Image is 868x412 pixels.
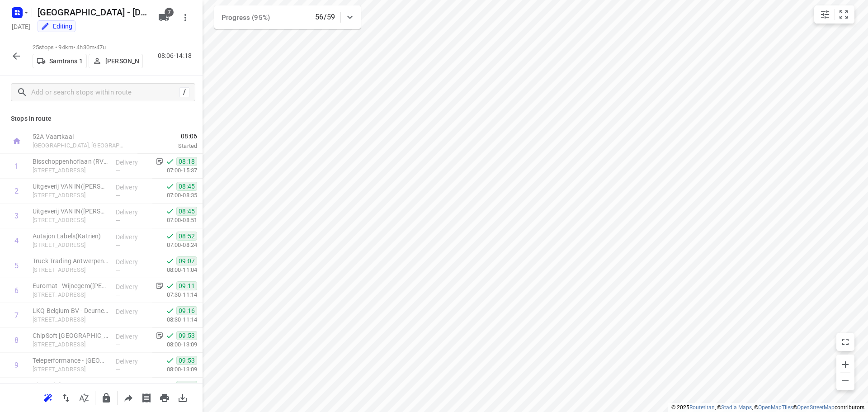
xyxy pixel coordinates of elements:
span: Progress (95%) [222,14,270,22]
span: — [116,167,120,174]
p: Truck Trading Antwerpen(Kris Huysmans) [33,256,108,265]
span: 09:54 [176,381,197,390]
input: Add or search stops within route [31,85,179,99]
p: 08:00-13:09 [152,365,197,374]
p: ChipSoft België NV - Berchem(Rozelie De Houwer) [33,331,108,340]
div: 9 [14,361,19,369]
p: [STREET_ADDRESS] [33,241,108,250]
p: Delivery [116,307,149,316]
span: 09:11 [176,281,197,290]
p: Delivery [116,208,149,217]
button: Map settings [816,5,834,24]
p: Delivery [116,282,149,291]
p: 07:00-08:35 [152,191,197,200]
p: 07:00-08:24 [152,241,197,250]
p: 25 stops • 94km • 4h30m [33,43,143,52]
a: Routetitan [689,404,715,411]
p: Autajon Labels(Katrien) [33,232,108,241]
div: Progress (95%)56/59 [214,5,361,29]
svg: Done [165,356,175,365]
span: — [116,217,120,224]
svg: Done [165,182,175,191]
a: Stadia Maps [721,404,752,411]
p: Euromat - Wijnegem([PERSON_NAME]) [33,281,108,290]
div: 7 [14,311,19,320]
p: Delivery [116,183,149,192]
svg: Done [165,306,175,315]
h5: Project date [8,21,34,32]
div: 1 [14,162,19,170]
span: — [116,317,120,323]
p: 07:00-08:51 [152,216,197,225]
div: Editing [41,22,72,31]
p: 07:00-15:37 [152,166,197,175]
span: • [94,44,96,51]
span: — [116,242,120,249]
p: 07:30-11:14 [152,290,197,299]
svg: Done [165,207,175,216]
span: 08:45 [176,182,197,191]
div: 3 [14,212,19,220]
h5: [GEOGRAPHIC_DATA] - [DATE] [34,5,151,19]
span: Reoptimize route [39,393,57,402]
p: Borsbeeksebrug 30, Antwerpen [33,365,108,374]
li: © 2025 , © , © © contributors [671,404,864,411]
div: small contained button group [814,5,854,24]
svg: Done [165,232,175,241]
p: [GEOGRAPHIC_DATA], [GEOGRAPHIC_DATA] [33,141,127,150]
p: 08:00-11:04 [152,265,197,275]
p: 52A Vaartkaai [33,132,127,141]
p: ChipSoft België NV - Antwerpen(Imani Hasimbegovic) [33,381,108,390]
svg: Done [165,381,175,390]
p: Bisschoppenhoflaan (RVP 122)(Cheyenne Steeman (RVP 122)) [33,157,108,166]
p: 08:00-13:09 [152,340,197,349]
svg: Done [165,256,175,265]
p: Delivery [116,382,149,391]
button: 7 [155,9,173,27]
p: 56/59 [315,12,335,23]
div: 2 [14,187,19,195]
div: 5 [14,261,19,270]
span: 08:18 [176,157,197,166]
p: LKQ Belgium BV - Deurne(Ronny Wackenier) [33,306,108,315]
p: Bisschoppenhoflaan 1, Deurne [33,166,108,175]
span: 09:07 [176,256,197,265]
button: Samtrans 1 [33,54,87,68]
p: 08:30-11:14 [152,315,197,324]
p: Delivery [116,332,149,341]
p: Uitgeverij VAN IN(Leen Wouters) [33,207,108,216]
span: 09:53 [176,356,197,365]
p: Uitgeverij VAN IN(Leen Wouters) [33,182,108,191]
span: Download route [174,393,192,402]
button: Fit zoom [835,5,853,24]
p: Stops in route [11,114,192,123]
span: 08:52 [176,232,197,241]
p: Nijverheidsstraat 92/5, Wommelgem [33,216,108,225]
p: Bijkhoevelaan 6, Wijnegem [33,265,108,275]
p: 08:06-14:18 [158,51,195,61]
a: OpenMapTiles [758,404,793,411]
div: 4 [14,237,19,245]
span: 08:45 [176,207,197,216]
button: [PERSON_NAME] [89,54,143,68]
p: [STREET_ADDRESS] [33,315,108,324]
svg: Done [165,281,175,290]
p: Samtrans 1 [49,57,82,65]
span: Reverse route [57,393,75,402]
span: — [116,341,120,348]
svg: Done [165,157,175,166]
p: Delivery [116,257,149,266]
p: Delivery [116,158,149,167]
p: [PERSON_NAME] [105,57,139,65]
span: — [116,267,120,274]
p: Teleperformance - Antwerpen(Feline van Barel) [33,356,108,365]
span: 47u [96,44,106,51]
svg: Done [165,331,175,340]
p: Delivery [116,232,149,242]
p: Merksemsebaan 292, Wijnegem [33,290,108,299]
p: Nijverheidsstraat 92/5, Wommelgem [33,191,108,200]
div: 8 [14,336,19,345]
a: OpenStreetMap [797,404,835,411]
span: — [116,292,120,298]
span: — [116,366,120,373]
